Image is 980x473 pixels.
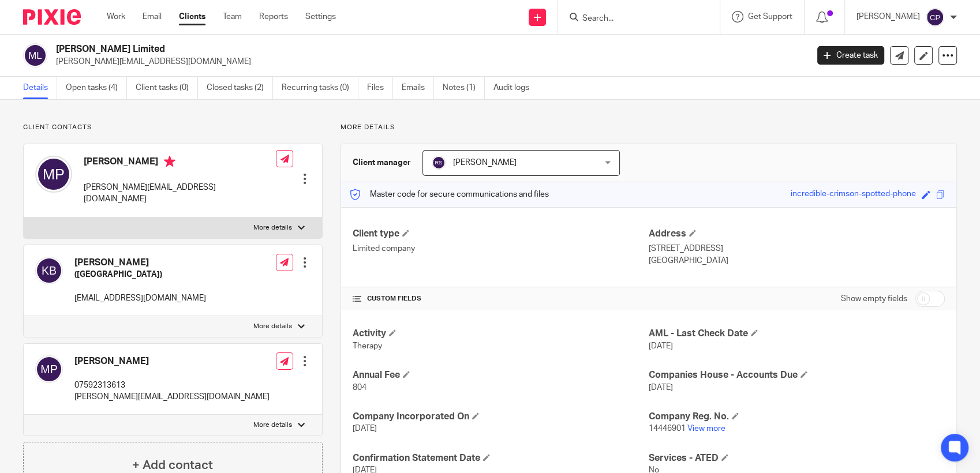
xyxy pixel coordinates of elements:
[353,425,377,433] span: [DATE]
[443,77,485,99] a: Notes (1)
[493,77,538,99] a: Audit logs
[649,328,945,340] h4: AML - Last Check Date
[164,156,175,167] i: Primary
[353,384,366,392] span: 804
[207,77,273,99] a: Closed tasks (2)
[179,11,205,22] a: Clients
[74,269,206,280] h5: ([GEOGRAPHIC_DATA])
[687,425,725,433] a: View more
[56,56,800,67] p: [PERSON_NAME][EMAIL_ADDRESS][DOMAIN_NAME]
[581,14,685,24] input: Search
[74,292,206,304] p: [EMAIL_ADDRESS][DOMAIN_NAME]
[353,342,382,350] span: Therapy
[791,188,916,201] div: incredible-crimson-spotted-phone
[84,182,276,205] p: [PERSON_NAME][EMAIL_ADDRESS][DOMAIN_NAME]
[350,189,549,200] p: Master code for secure communications and files
[649,243,945,254] p: [STREET_ADDRESS]
[56,43,651,55] h2: [PERSON_NAME] Limited
[649,369,945,381] h4: Companies House - Accounts Due
[649,255,945,266] p: [GEOGRAPHIC_DATA]
[353,452,649,464] h4: Confirmation Statement Date
[926,8,944,27] img: svg%3E
[23,123,323,132] p: Client contacts
[649,411,945,423] h4: Company Reg. No.
[649,384,673,392] span: [DATE]
[353,157,411,168] h3: Client manager
[35,156,72,193] img: svg%3E
[453,159,517,167] span: [PERSON_NAME]
[136,77,198,99] a: Client tasks (0)
[341,123,957,132] p: More details
[253,421,292,430] p: More details
[367,77,393,99] a: Files
[84,156,276,170] h4: [PERSON_NAME]
[253,322,292,331] p: More details
[305,11,336,22] a: Settings
[353,294,649,303] h4: CUSTOM FIELDS
[23,9,81,25] img: Pixie
[143,11,162,22] a: Email
[223,11,242,22] a: Team
[282,77,358,99] a: Recurring tasks (0)
[432,156,446,170] img: svg%3E
[649,425,686,433] span: 14446901
[841,293,907,305] label: Show empty fields
[649,452,945,464] h4: Services - ATED
[817,46,884,65] a: Create task
[23,77,57,99] a: Details
[74,355,270,367] h4: [PERSON_NAME]
[649,342,673,350] span: [DATE]
[66,77,127,99] a: Open tasks (4)
[253,223,292,232] p: More details
[259,11,288,22] a: Reports
[74,391,270,403] p: [PERSON_NAME][EMAIL_ADDRESS][DOMAIN_NAME]
[35,257,63,284] img: svg%3E
[74,257,206,269] h4: [PERSON_NAME]
[353,243,649,254] p: Limited company
[23,43,47,67] img: svg%3E
[402,77,434,99] a: Emails
[649,228,945,240] h4: Address
[107,11,125,22] a: Work
[353,369,649,381] h4: Annual Fee
[74,380,270,391] p: 07592313613
[856,11,920,22] p: [PERSON_NAME]
[353,411,649,423] h4: Company Incorporated On
[35,355,63,383] img: svg%3E
[353,328,649,340] h4: Activity
[748,13,792,21] span: Get Support
[353,228,649,240] h4: Client type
